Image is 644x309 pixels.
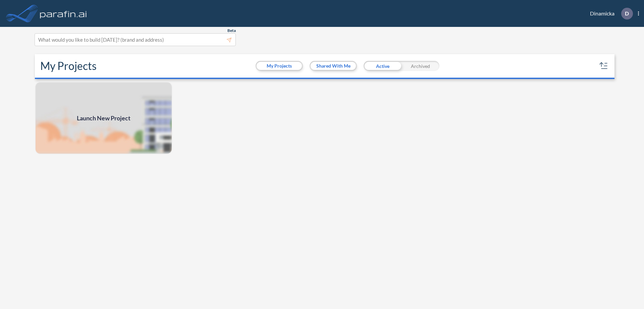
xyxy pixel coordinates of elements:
[580,8,639,20] div: Dinamicka
[35,82,172,154] a: Launch New Project
[39,7,88,20] img: logo
[598,61,609,71] button: sort
[35,82,172,154] img: add
[227,28,236,33] span: Beta
[257,62,302,70] button: My Projects
[311,62,356,70] button: Shared With Me
[364,61,401,71] div: Active
[401,61,439,71] div: Archived
[40,60,97,72] h2: My Projects
[77,114,130,123] span: Launch New Project
[625,10,629,16] p: D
